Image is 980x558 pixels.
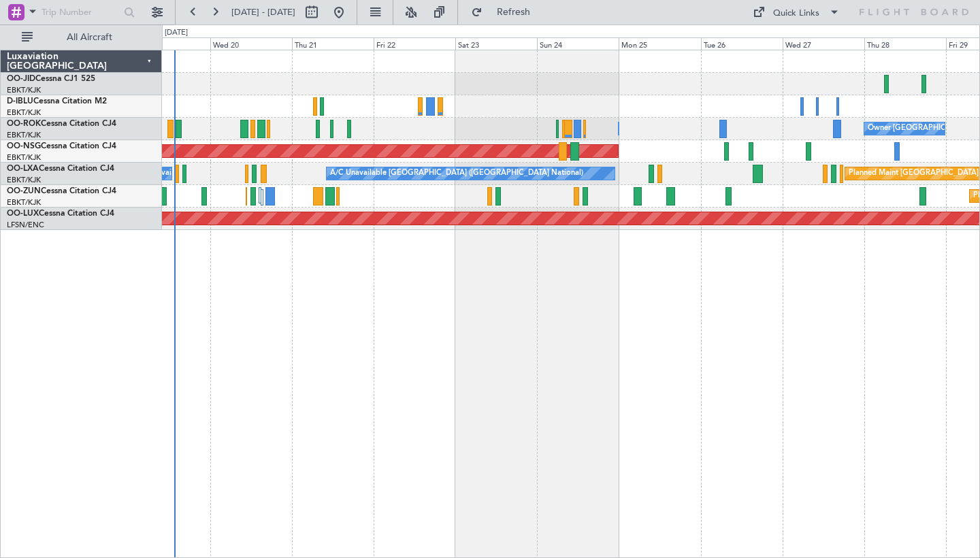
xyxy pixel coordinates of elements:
span: [DATE] - [DATE] [231,6,295,18]
div: Fri 22 [374,37,455,50]
div: Tue 26 [701,37,783,50]
span: OO-NSG [7,142,41,150]
span: Refresh [485,7,542,17]
button: Refresh [465,1,546,23]
div: Quick Links [773,7,819,20]
div: Wed 27 [783,37,864,50]
a: EBKT/KJK [7,130,41,140]
button: All Aircraft [15,27,148,48]
a: OO-LUXCessna Citation CJ4 [7,210,114,218]
div: Sun 24 [537,37,619,50]
div: A/C Unavailable [GEOGRAPHIC_DATA] ([GEOGRAPHIC_DATA] National) [330,163,583,184]
a: OO-JIDCessna CJ1 525 [7,75,95,83]
a: OO-ROKCessna Citation CJ4 [7,120,116,128]
a: EBKT/KJK [7,197,41,208]
div: Mon 25 [619,37,700,50]
div: Thu 28 [864,37,946,50]
div: Sat 23 [455,37,537,50]
span: D-IBLU [7,97,33,105]
span: All Aircraft [35,33,144,42]
div: Thu 21 [292,37,374,50]
div: [DATE] [165,27,188,39]
a: D-IBLUCessna Citation M2 [7,97,107,105]
span: OO-ZUN [7,187,41,195]
a: OO-NSGCessna Citation CJ4 [7,142,116,150]
a: EBKT/KJK [7,152,41,163]
input: Trip Number [42,2,120,22]
span: OO-LUX [7,210,39,218]
a: OO-LXACessna Citation CJ4 [7,165,114,173]
a: OO-ZUNCessna Citation CJ4 [7,187,116,195]
a: LFSN/ENC [7,220,44,230]
span: OO-JID [7,75,35,83]
a: EBKT/KJK [7,175,41,185]
span: OO-LXA [7,165,39,173]
button: Quick Links [746,1,847,23]
div: Wed 20 [210,37,292,50]
span: OO-ROK [7,120,41,128]
a: EBKT/KJK [7,108,41,118]
a: EBKT/KJK [7,85,41,95]
div: Tue 19 [129,37,210,50]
